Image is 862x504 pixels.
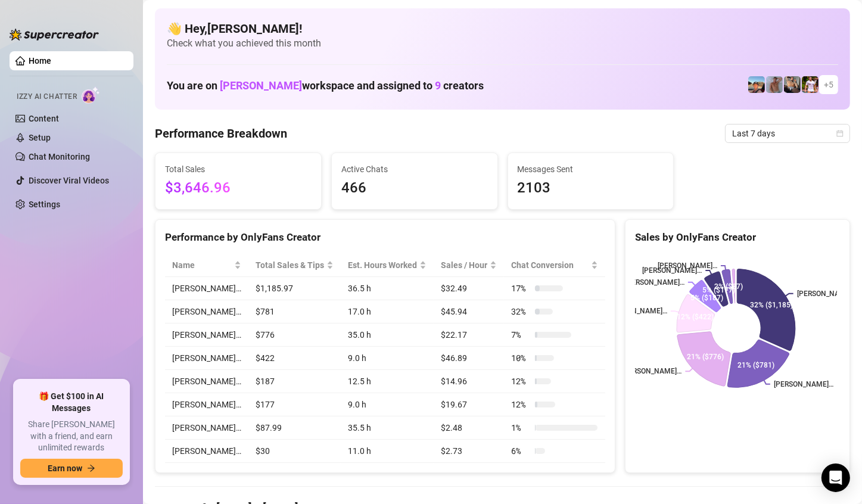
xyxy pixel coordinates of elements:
td: $422 [248,347,341,370]
td: [PERSON_NAME]… [165,440,248,463]
text: [PERSON_NAME]… [774,380,833,388]
th: Chat Conversion [504,254,605,277]
span: Messages Sent [518,163,664,176]
span: + 5 [824,78,833,91]
td: [PERSON_NAME]… [165,370,248,393]
div: Sales by OnlyFans Creator [635,229,840,245]
a: Discover Viral Videos [29,176,109,185]
span: 🎁 Get $100 in AI Messages [20,391,123,414]
span: 6 % [511,444,530,458]
div: Performance by OnlyFans Creator [165,229,605,245]
td: $46.89 [434,347,504,370]
h4: Performance Breakdown [155,125,287,142]
h1: You are on workspace and assigned to creators [167,79,484,92]
span: 12 % [511,398,530,411]
td: $30 [248,440,341,463]
text: [PERSON_NAME]… [622,368,681,376]
h4: 👋 Hey, [PERSON_NAME] ! [167,20,838,37]
span: 7 % [511,328,530,341]
td: 36.5 h [341,277,434,300]
span: Name [172,259,232,272]
td: [PERSON_NAME]… [165,323,248,347]
div: Open Intercom Messenger [821,463,850,492]
span: Active Chats [341,163,488,176]
img: Hector [802,76,819,93]
td: 9.0 h [341,347,434,370]
span: Last 7 days [732,125,843,142]
span: Earn now [48,463,82,473]
td: $1,185.97 [248,277,341,300]
td: $2.48 [434,416,504,440]
a: Home [29,56,51,66]
td: $14.96 [434,370,504,393]
td: $177 [248,393,341,416]
span: 466 [341,177,488,200]
td: 35.5 h [341,416,434,440]
td: $781 [248,300,341,323]
td: 35.0 h [341,323,434,347]
span: arrow-right [87,464,95,472]
span: 12 % [511,375,530,388]
td: 12.5 h [341,370,434,393]
th: Sales / Hour [434,254,504,277]
text: [PERSON_NAME]… [625,278,684,287]
img: George [784,76,801,93]
span: 2103 [518,177,664,200]
td: $32.49 [434,277,504,300]
td: $187 [248,370,341,393]
text: [PERSON_NAME]… [658,262,717,270]
span: [PERSON_NAME] [220,79,302,92]
td: $87.99 [248,416,341,440]
span: 9 [435,79,441,92]
td: $19.67 [434,393,504,416]
a: Chat Monitoring [29,152,90,161]
img: logo-BBDzfeDw.svg [10,29,99,41]
td: $45.94 [434,300,504,323]
span: Share [PERSON_NAME] with a friend, and earn unlimited rewards [20,419,123,454]
span: Check what you achieved this month [167,37,838,50]
a: Setup [29,133,51,142]
span: Total Sales & Tips [256,259,324,272]
td: 9.0 h [341,393,434,416]
td: $2.73 [434,440,504,463]
td: 17.0 h [341,300,434,323]
text: [PERSON_NAME]… [797,290,857,298]
span: 1 % [511,421,530,434]
td: [PERSON_NAME]… [165,300,248,323]
td: [PERSON_NAME]… [165,277,248,300]
span: 10 % [511,351,530,365]
text: [PERSON_NAME]… [608,307,667,316]
td: $776 [248,323,341,347]
img: Zach [748,76,765,93]
span: calendar [836,130,844,137]
div: Est. Hours Worked [348,259,417,272]
td: [PERSON_NAME]… [165,416,248,440]
th: Name [165,254,248,277]
img: AI Chatter [82,86,100,104]
text: [PERSON_NAME]… [642,266,702,275]
th: Total Sales & Tips [248,254,341,277]
a: Settings [29,200,60,209]
span: Total Sales [165,163,312,176]
td: [PERSON_NAME]… [165,347,248,370]
td: 11.0 h [341,440,434,463]
span: Izzy AI Chatter [17,91,77,102]
span: $3,646.96 [165,177,312,200]
span: Chat Conversion [511,259,588,272]
td: $22.17 [434,323,504,347]
a: Content [29,114,59,123]
td: [PERSON_NAME]… [165,393,248,416]
span: 17 % [511,282,530,295]
span: Sales / Hour [441,259,487,272]
img: Joey [766,76,783,93]
span: 32 % [511,305,530,318]
button: Earn nowarrow-right [20,459,123,478]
